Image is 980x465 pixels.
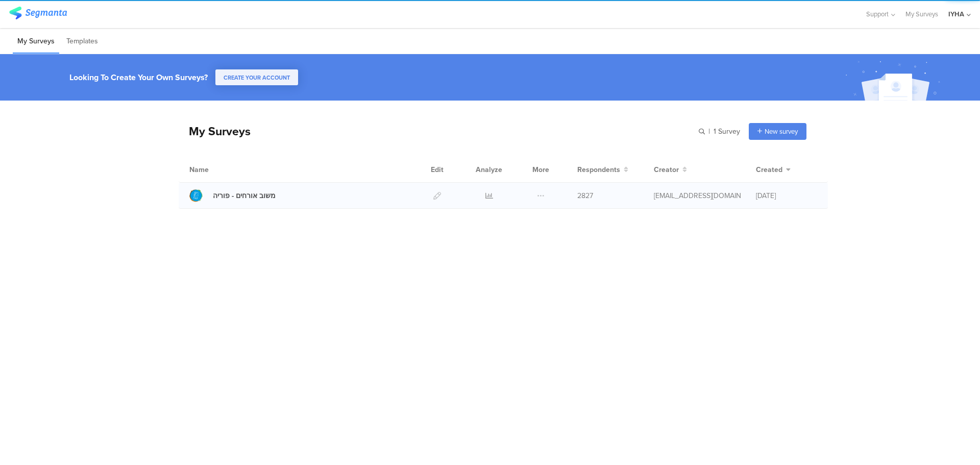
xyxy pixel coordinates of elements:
[224,74,290,82] span: CREATE YOUR ACCOUNT
[654,164,687,175] button: Creator
[215,69,298,85] button: CREATE YOUR ACCOUNT
[189,164,251,175] div: Name
[654,190,741,201] div: ofir@iyha.org.il
[426,157,448,182] div: Edit
[577,164,628,175] button: Respondents
[577,190,593,201] span: 2827
[714,126,740,137] span: 1 Survey
[707,126,712,137] span: |
[530,157,552,182] div: More
[9,7,67,19] img: segmanta logo
[62,30,103,54] li: Templates
[866,9,889,19] span: Support
[179,123,251,140] div: My Surveys
[654,164,679,175] span: Creator
[948,9,964,19] div: IYHA
[756,190,817,201] div: [DATE]
[189,189,276,202] a: משוב אורחים - פוריה
[842,57,947,104] img: create_account_image.svg
[69,71,208,83] div: Looking To Create Your Own Surveys?
[765,127,798,136] span: New survey
[474,157,504,182] div: Analyze
[13,30,59,54] li: My Surveys
[577,164,620,175] span: Respondents
[756,164,782,175] span: Created
[756,164,791,175] button: Created
[213,190,276,201] div: משוב אורחים - פוריה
